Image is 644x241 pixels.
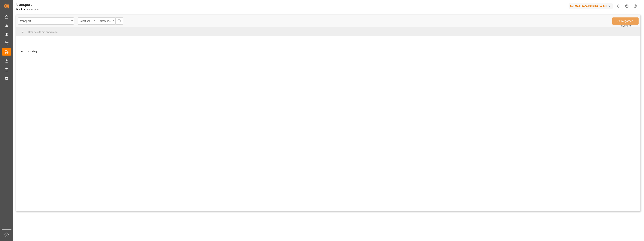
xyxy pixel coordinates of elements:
button: Sauvegarder [612,17,639,25]
button: Ouvrir le menu [18,17,74,25]
button: Melitta Europa GmbH & Co. KG [569,2,614,10]
span: Loading [28,50,37,53]
button: Afficher 0 nouvelles notifications [614,2,623,10]
span: Drag here to set row groups [28,31,58,33]
a: Domicile [16,8,25,11]
button: Centre d’aide [623,2,631,10]
div: Sélectionner un champ [80,18,93,23]
button: Ouvrir le menu [78,17,97,25]
span: Ctrl/CMD + S [621,24,631,27]
font: Melitta Europa GmbH & Co. KG [570,4,607,8]
button: Ouvrir le menu [97,17,115,25]
div: transport [20,18,70,23]
div: transport [16,2,39,7]
button: Bouton de recherche [115,17,123,25]
div: Sélectionner l’opérateur [99,18,111,23]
